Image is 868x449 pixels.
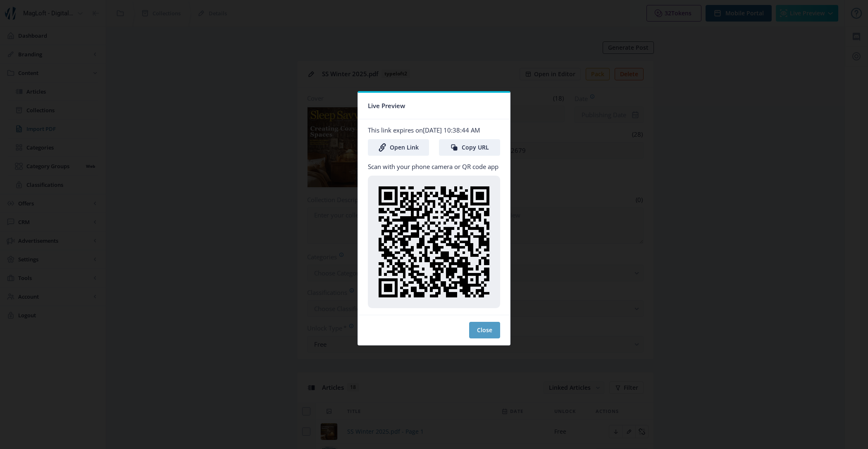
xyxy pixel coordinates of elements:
[439,139,500,156] button: Copy URL
[368,162,500,171] p: Scan with your phone camera or QR code app
[368,126,500,134] p: This link expires on
[368,139,429,156] a: Open Link
[368,99,405,112] span: Live Preview
[423,126,480,134] span: [DATE] 10:38:44 AM
[469,322,500,338] button: Close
